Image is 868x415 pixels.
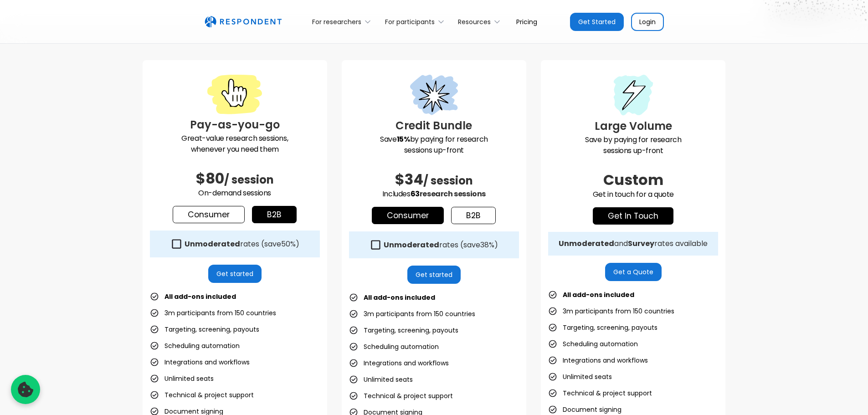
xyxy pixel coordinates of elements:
span: / session [423,173,473,188]
p: Great-value research sessions, whenever you need them [150,133,320,155]
a: Get Started [570,13,624,31]
p: Save by paying for research sessions up-front [548,134,718,156]
div: For participants [380,11,452,32]
li: Scheduling automation [548,338,638,350]
li: Scheduling automation [150,339,240,352]
a: Get started [208,265,262,283]
li: Unlimited seats [150,372,214,385]
span: research sessions [420,189,486,199]
li: Technical & project support [349,389,453,402]
h3: Credit Bundle [349,118,519,134]
li: Targeting, screening, payouts [349,324,458,337]
li: Targeting, screening, payouts [150,323,259,336]
a: get in touch [593,207,673,225]
a: Get started [407,266,461,284]
a: home [205,16,282,28]
p: On-demand sessions [150,188,320,199]
li: Integrations and workflows [349,357,449,369]
div: rates (save ) [384,241,498,250]
p: Includes [349,189,519,200]
p: Get in touch for a quote [548,189,718,200]
strong: Survey [628,238,654,249]
span: 63 [411,189,420,199]
span: Custom [603,169,663,190]
li: 3m participants from 150 countries [349,307,475,320]
span: / session [224,172,274,187]
strong: Unmoderated [384,240,439,250]
div: and rates available [559,239,708,248]
li: Unlimited seats [349,373,413,386]
div: Resources [453,11,509,32]
div: For participants [385,17,435,26]
h3: Pay-as-you-go [150,117,320,133]
div: Resources [458,17,491,26]
a: Get a Quote [605,263,662,281]
div: For researchers [312,17,361,26]
li: Unlimited seats [548,370,612,383]
strong: All add-ons included [364,293,435,302]
span: $80 [196,168,224,189]
a: Pricing [509,11,544,32]
p: Save by paying for research sessions up-front [349,134,519,156]
span: $34 [395,169,423,190]
strong: Unmoderated [559,238,614,249]
strong: 15% [397,134,410,144]
li: Integrations and workflows [548,354,648,367]
div: rates (save ) [185,240,299,249]
h3: Large Volume [548,118,718,134]
li: Technical & project support [150,389,254,401]
a: b2b [451,207,496,224]
strong: Unmoderated [185,239,240,249]
span: 38% [480,240,494,250]
a: Consumer [173,206,245,223]
strong: All add-ons included [164,292,236,301]
li: 3m participants from 150 countries [150,307,276,319]
li: Technical & project support [548,387,652,400]
strong: All add-ons included [563,290,634,299]
li: Scheduling automation [349,340,439,353]
li: 3m participants from 150 countries [548,305,674,318]
a: Consumer [372,207,444,224]
img: Untitled UI logotext [205,16,282,28]
a: b2b [252,206,297,223]
li: Targeting, screening, payouts [548,321,657,334]
div: For researchers [307,11,380,32]
span: 50% [281,239,296,249]
li: Integrations and workflows [150,356,250,369]
a: Login [631,13,664,31]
